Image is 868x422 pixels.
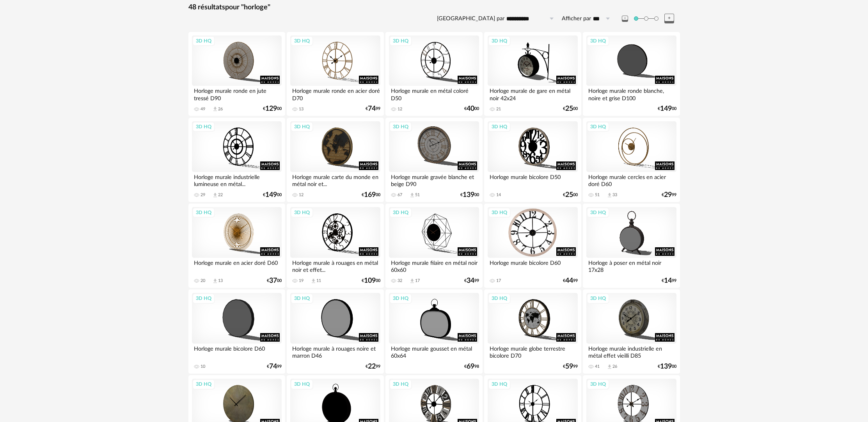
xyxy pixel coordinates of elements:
[565,278,573,284] span: 44
[212,192,218,198] span: Download icon
[467,106,474,112] span: 40
[565,364,573,369] span: 59
[612,364,617,369] div: 26
[188,289,285,374] a: 3D HQ Horloge murale bicolore D60 10 €7499
[192,172,282,188] div: Horloge murale industrielle lumineuse en métal...
[586,258,676,273] div: Horloge à poser en métal noir 17x28
[488,36,511,46] div: 3D HQ
[389,344,479,359] div: Horloge murale gousset en métal 60x64
[484,289,581,374] a: 3D HQ Horloge murale globe terrestre bicolore D70 €5999
[188,3,680,12] div: 48 résultats
[291,293,313,303] div: 3D HQ
[398,192,402,198] div: 67
[464,364,479,369] div: € 98
[362,192,380,198] div: € 00
[586,86,676,101] div: Horloge murale ronde blanche, noire et grise D100
[192,86,282,101] div: Horloge murale ronde en jute tressé D90
[398,278,402,284] div: 32
[385,118,482,202] a: 3D HQ Horloge murale gravée blanche et beige D90 67 Download icon 51 €13900
[291,36,313,46] div: 3D HQ
[484,204,581,288] a: 3D HQ Horloge murale bicolore D60 17 €4499
[290,86,380,101] div: Horloge murale ronde en acier doré D70
[201,364,205,369] div: 10
[267,278,282,284] div: € 00
[484,118,581,202] a: 3D HQ Horloge murale bicolore D50 14 €2500
[660,106,672,112] span: 149
[368,364,376,369] span: 22
[218,106,223,112] div: 26
[563,364,578,369] div: € 99
[265,192,277,198] span: 149
[409,192,415,198] span: Download icon
[607,192,612,198] span: Download icon
[389,293,412,303] div: 3D HQ
[488,379,511,389] div: 3D HQ
[496,278,501,284] div: 17
[658,106,676,112] div: € 00
[488,172,577,188] div: Horloge murale bicolore D50
[212,278,218,284] span: Download icon
[467,364,474,369] span: 69
[488,207,511,218] div: 3D HQ
[389,36,412,46] div: 3D HQ
[362,278,380,284] div: € 00
[290,258,380,273] div: Horloge murale à rouages en métal noir et effet...
[415,192,420,198] div: 51
[409,278,415,284] span: Download icon
[311,278,316,284] span: Download icon
[265,106,277,112] span: 129
[586,172,676,188] div: Horloge murale cercles en acier doré D60
[464,106,479,112] div: € 00
[607,364,612,370] span: Download icon
[612,192,617,198] div: 33
[484,32,581,116] a: 3D HQ Horloge murale de gare en métal noir 42x24 21 €2500
[389,207,412,218] div: 3D HQ
[287,118,383,202] a: 3D HQ Horloge murale carte du monde en métal noir et... 12 €16900
[583,204,680,288] a: 3D HQ Horloge à poser en métal noir 17x28 €1499
[366,364,380,369] div: € 99
[583,118,680,202] a: 3D HQ Horloge murale cercles en acier doré D60 51 Download icon 33 €2999
[587,207,609,218] div: 3D HQ
[364,278,376,284] span: 109
[291,379,313,389] div: 3D HQ
[583,289,680,374] a: 3D HQ Horloge murale industrielle en métal effet vieilli D85 41 Download icon 26 €13900
[488,344,577,359] div: Horloge murale globe terrestre bicolore D70
[201,278,205,284] div: 20
[364,192,376,198] span: 169
[291,122,313,132] div: 3D HQ
[188,118,285,202] a: 3D HQ Horloge murale industrielle lumineuse en métal... 29 Download icon 22 €14900
[368,106,376,112] span: 74
[488,122,511,132] div: 3D HQ
[662,278,676,284] div: € 99
[385,204,482,288] a: 3D HQ Horloge murale filaire en métal noir 60x60 32 Download icon 17 €3499
[218,278,223,284] div: 13
[212,106,218,112] span: Download icon
[565,192,573,198] span: 25
[389,172,479,188] div: Horloge murale gravée blanche et beige D90
[218,192,223,198] div: 22
[188,32,285,116] a: 3D HQ Horloge murale ronde en jute tressé D90 49 Download icon 26 €12900
[496,192,501,198] div: 14
[201,192,205,198] div: 29
[595,364,600,369] div: 41
[496,106,501,112] div: 21
[287,32,383,116] a: 3D HQ Horloge murale ronde en acier doré D70 13 €7499
[385,32,482,116] a: 3D HQ Horloge murale en métal coloré D50 12 €4000
[192,207,215,218] div: 3D HQ
[385,289,482,374] a: 3D HQ Horloge murale gousset en métal 60x64 €6998
[415,278,420,284] div: 17
[389,122,412,132] div: 3D HQ
[463,192,474,198] span: 139
[389,86,479,101] div: Horloge murale en métal coloré D50
[660,364,672,369] span: 139
[299,192,304,198] div: 12
[290,172,380,188] div: Horloge murale carte du monde en métal noir et...
[263,192,282,198] div: € 00
[664,278,672,284] span: 14
[586,344,676,359] div: Horloge murale industrielle en métal effet vieilli D85
[201,106,205,112] div: 49
[488,86,577,101] div: Horloge murale de gare en métal noir 42x24
[587,36,609,46] div: 3D HQ
[192,122,215,132] div: 3D HQ
[192,379,215,389] div: 3D HQ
